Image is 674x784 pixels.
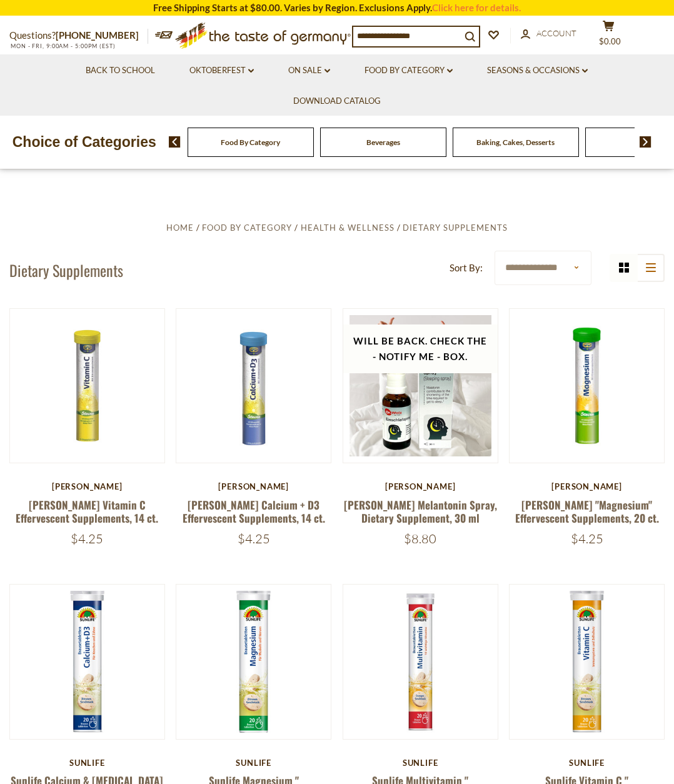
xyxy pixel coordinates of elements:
a: Food By Category [221,138,280,147]
a: Health & Wellness [301,223,395,233]
a: Home [166,223,194,233]
a: Food By Category [202,223,292,233]
div: Sunlife [509,758,665,768]
span: $8.80 [404,531,436,546]
a: Click here for details. [432,2,521,13]
a: [PERSON_NAME] Calcium + D3 Effervescent Supplements, 14 ct. [183,497,325,526]
a: Seasons & Occasions [487,64,588,78]
p: Questions? [9,28,148,44]
img: Sunlife Multivitamin "Brause" Effervescent Supplements, 20 ct. [343,585,498,739]
a: Oktoberfest [189,64,254,78]
a: Beverages [366,138,400,147]
a: On Sale [288,64,330,78]
span: $4.25 [238,531,270,546]
a: Food By Category [365,64,453,78]
a: Baking, Cakes, Desserts [476,138,555,147]
div: [PERSON_NAME] [176,481,331,491]
div: [PERSON_NAME] [343,481,498,491]
div: [PERSON_NAME] [509,481,665,491]
span: Will be back. Check the - Notify Me - Box. [353,335,487,362]
img: Krueger Magnesium Effervescent Supplements [510,309,664,463]
div: Sunlife [176,758,331,768]
img: Krueger Vitamin C [10,309,164,463]
img: previous arrow [169,136,181,148]
h1: Dietary Supplements [9,261,123,279]
a: [PERSON_NAME] Vitamin C Effervescent Supplements, 14 ct. [16,497,158,526]
a: [PERSON_NAME] Melantonin Spray, Dietary Supplement, 30 ml [344,497,497,526]
span: $4.25 [571,531,603,546]
div: Sunlife [9,758,165,768]
span: $0.00 [599,36,621,46]
img: Sunlife Vitamin C "Brause" Effervescent Supplements, 20 ct. [510,585,664,739]
a: Dietary Supplements [403,223,508,233]
a: Back to School [86,64,155,78]
a: [PHONE_NUMBER] [56,29,139,41]
img: Sunlife Calcium & Vitamin D3 "Brause" Effervescent Supplements, 20 ct. [10,585,164,739]
span: $4.25 [71,531,103,546]
div: [PERSON_NAME] [9,481,165,491]
div: Sunlife [343,758,498,768]
img: Sunlife Magnesium "Brause" Effervescent Supplements, 20 ct. [176,585,331,739]
img: Krueger Calcium+D3 [176,309,331,463]
label: Sort By: [450,260,483,276]
a: [PERSON_NAME] "Magnesium" Effervescent Supplements, 20 ct. [515,497,659,526]
span: Account [536,28,576,38]
span: MON - FRI, 9:00AM - 5:00PM (EST) [9,43,116,49]
button: $0.00 [590,20,627,51]
img: Dr. Wolz Melantonin Spray, Dietary Supplement, 30 ml [343,309,498,463]
a: Download Catalog [293,94,381,108]
a: Account [521,27,576,41]
img: next arrow [640,136,651,148]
